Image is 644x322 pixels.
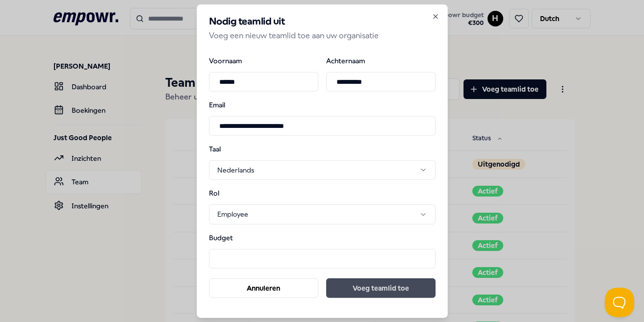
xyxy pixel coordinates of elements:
label: Email [209,101,436,108]
label: Budget [209,234,260,241]
label: Voornaam [209,57,318,64]
label: Taal [209,146,260,152]
p: Voeg een nieuw teamlid toe aan uw organisatie [209,29,436,42]
h2: Nodig teamlid uit [209,16,436,26]
button: Voeg teamlid toe [326,278,435,298]
label: Rol [209,190,260,197]
label: Achternaam [326,57,436,64]
button: Annuleren [209,278,319,298]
